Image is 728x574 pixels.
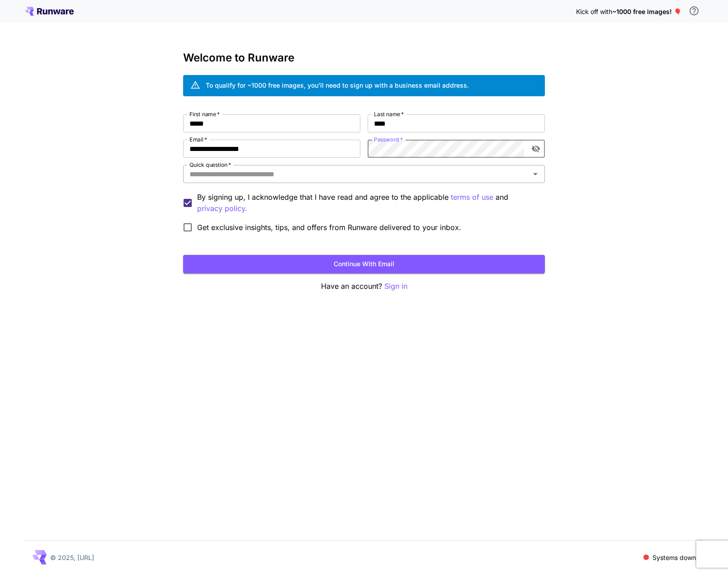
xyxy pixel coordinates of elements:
[384,281,407,292] button: Sign in
[189,110,220,118] label: First name
[183,281,545,292] p: Have an account?
[451,192,493,203] p: terms of use
[197,203,247,214] button: By signing up, I acknowledge that I have read and agree to the applicable terms of use and
[652,553,696,562] p: Systems down
[197,192,538,214] p: By signing up, I acknowledge that I have read and agree to the applicable and
[529,168,542,180] button: Open
[50,553,94,562] p: © 2025, [URL]
[374,110,404,118] label: Last name
[183,255,545,273] button: Continue with email
[374,136,403,143] label: Password
[183,52,545,64] h3: Welcome to Runware
[528,141,544,157] button: toggle password visibility
[189,161,231,169] label: Quick question
[197,203,247,214] p: privacy policy.
[612,8,681,15] span: ~1000 free images! 🎈
[685,2,703,20] button: In order to qualify for free credit, you need to sign up with a business email address and click ...
[197,222,461,233] span: Get exclusive insights, tips, and offers from Runware delivered to your inbox.
[451,192,493,203] button: By signing up, I acknowledge that I have read and agree to the applicable and privacy policy.
[576,8,612,15] span: Kick off with
[206,80,469,90] div: To qualify for ~1000 free images, you’ll need to sign up with a business email address.
[189,136,207,143] label: Email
